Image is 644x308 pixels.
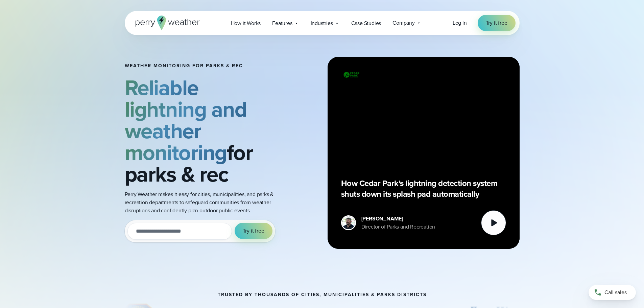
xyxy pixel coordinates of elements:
[589,285,636,300] a: Call sales
[235,223,272,239] button: Try it free
[272,19,292,27] span: Features
[218,292,427,298] h3: Trusted by thousands of cities, municipalities & parks districts
[342,216,355,229] img: Mike DeVito
[453,19,467,27] a: Log in
[392,19,415,27] span: Company
[341,70,361,79] img: City of Cedar Parks Logo
[311,19,333,27] span: Industries
[225,16,267,30] a: How it Works
[345,16,387,30] a: Case Studies
[478,15,516,31] a: Try it free
[361,215,435,223] div: [PERSON_NAME]
[243,227,264,235] span: Try it free
[486,19,507,27] span: Try it free
[341,178,506,199] p: How Cedar Park’s lightning detection system shuts down its splash pad automatically
[361,223,435,231] div: Director of Parks and Recreation
[125,63,283,69] h1: Weather Monitoring for parks & rec
[604,288,627,297] span: Call sales
[231,19,261,27] span: How it Works
[125,77,283,185] h2: for parks & rec
[351,19,381,27] span: Case Studies
[125,72,247,168] strong: Reliable lightning and weather monitoring
[125,190,283,215] p: Perry Weather makes it easy for cities, municipalities, and parks & recreation departments to saf...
